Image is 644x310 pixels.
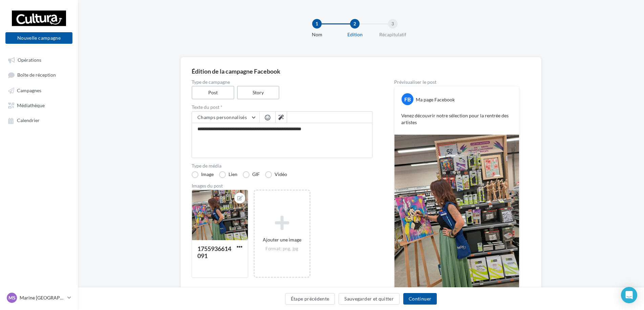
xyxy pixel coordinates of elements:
[17,88,41,93] span: Campagnes
[285,293,335,305] button: Étape précédente
[197,114,247,120] span: Champs personnalisés
[17,72,56,78] span: Boîte de réception
[4,69,74,81] a: Boîte de réception
[5,32,72,44] button: Nouvelle campagne
[17,118,40,123] span: Calendrier
[192,163,372,168] label: Type de média
[197,245,231,259] div: 1755936614091
[4,84,74,96] a: Campagnes
[8,294,16,301] span: MS
[219,171,237,178] label: Lien
[394,80,519,84] div: Prévisualiser le post
[402,93,413,105] div: FB
[4,99,74,111] a: Médiathèque
[192,80,372,84] label: Type de campagne
[350,19,360,28] div: 2
[192,86,234,99] label: Post
[192,105,372,110] label: Texte du post *
[192,171,214,178] label: Image
[192,183,372,188] div: Images du post
[333,31,377,38] div: Edition
[265,171,287,178] label: Vidéo
[4,54,74,66] a: Opérations
[5,291,72,304] a: MS Marine [GEOGRAPHIC_DATA]
[312,19,322,28] div: 1
[621,287,637,303] div: Open Intercom Messenger
[339,293,400,305] button: Sauvegarder et quitter
[388,19,398,28] div: 3
[403,293,437,305] button: Continuer
[295,31,339,38] div: Nom
[416,96,455,103] div: Ma page Facebook
[4,114,74,126] a: Calendrier
[17,102,45,108] span: Médiathèque
[243,171,260,178] label: GIF
[237,86,280,99] label: Story
[192,68,530,74] div: Édition de la campagne Facebook
[20,294,65,301] p: Marine [GEOGRAPHIC_DATA]
[401,112,512,126] p: Venez découvrir notre sélection pour la rentrée des artistes
[192,112,259,123] button: Champs personnalisés
[371,31,414,38] div: Récapitulatif
[18,57,41,63] span: Opérations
